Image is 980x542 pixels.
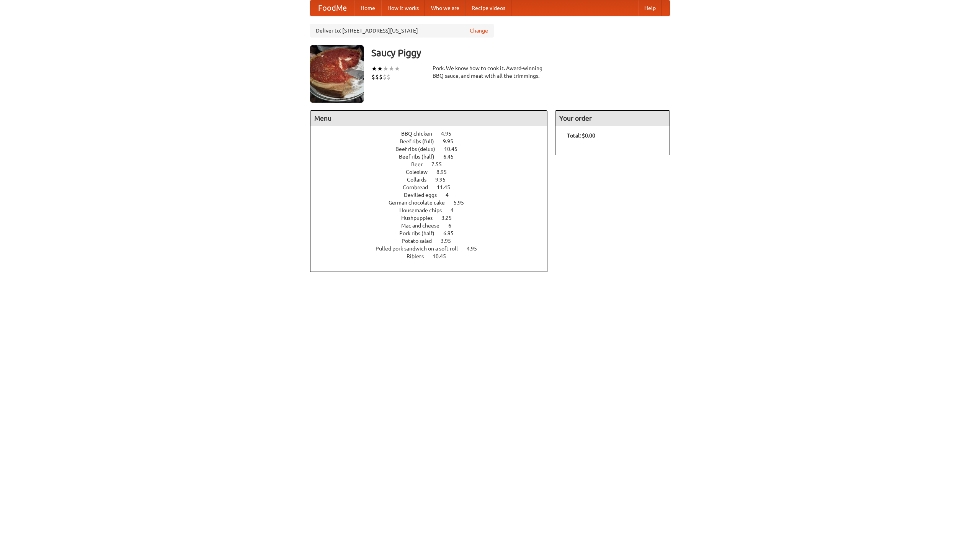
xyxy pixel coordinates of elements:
span: 9.95 [435,177,453,183]
h3: Saucy Piggy [371,45,670,61]
span: 8.95 [436,169,454,175]
span: Beef ribs (half) [399,154,442,160]
span: 10.45 [433,253,454,259]
div: Deliver to: [STREET_ADDRESS][US_STATE] [310,24,494,38]
img: angular.jpg [310,45,364,103]
span: 7.55 [431,161,449,167]
span: Beef ribs (delux) [395,146,443,152]
li: $ [383,73,387,81]
span: Pork ribs (half) [399,230,442,236]
a: Recipe videos [465,0,511,16]
li: $ [387,73,390,81]
span: Cornbread [403,184,436,190]
h4: Your order [555,111,670,126]
a: Cornbread 11.45 [403,184,464,190]
li: $ [379,73,383,81]
span: Devilled eggs [404,192,444,198]
span: 4 [451,207,461,213]
a: Mac and cheese 6 [401,223,465,229]
a: Beef ribs (half) 6.45 [399,154,468,160]
a: BBQ chicken 4.95 [401,131,465,137]
span: 6.95 [443,230,461,236]
span: BBQ chicken [401,131,440,137]
a: Riblets 10.45 [407,253,460,259]
a: Home [354,0,381,16]
span: 4.95 [467,246,485,252]
span: Coleslaw [406,169,435,175]
h4: Menu [310,111,547,126]
div: Pork. We know how to cook it. Award-winning BBQ sauce, and meat with all the trimmings. [433,64,547,80]
a: Hushpuppies 3.25 [401,215,466,221]
li: ★ [377,64,383,73]
a: Collards 9.95 [407,177,460,183]
span: Beer [411,161,430,167]
span: 3.95 [441,238,459,244]
a: Help [638,0,662,16]
span: 11.45 [437,184,458,190]
li: ★ [389,64,394,73]
span: 4.95 [441,131,459,137]
li: ★ [383,64,389,73]
span: Mac and cheese [401,223,447,229]
li: ★ [394,64,400,73]
span: Riblets [407,253,431,259]
a: How it works [381,0,425,16]
span: 6 [448,223,459,229]
a: Pulled pork sandwich on a soft roll 4.95 [376,246,491,252]
a: Housemade chips 4 [399,207,468,213]
span: 6.45 [443,154,461,160]
li: $ [375,73,379,81]
span: Potato salad [402,238,439,244]
a: FoodMe [310,0,354,16]
a: Potato salad 3.95 [402,238,465,244]
a: Beef ribs (delux) 10.45 [395,146,472,152]
span: 10.45 [444,146,465,152]
a: Coleslaw 8.95 [406,169,461,175]
a: Beef ribs (full) 9.95 [400,138,467,144]
a: Beer 7.55 [411,161,456,167]
li: ★ [371,64,377,73]
span: German chocolate cake [389,200,452,206]
a: German chocolate cake 5.95 [389,200,478,206]
span: Housemade chips [399,207,449,213]
span: 9.95 [443,138,461,144]
span: 3.25 [441,215,459,221]
span: 5.95 [454,200,472,206]
a: Pork ribs (half) 6.95 [399,230,468,236]
a: Change [470,27,488,34]
b: Total: $0.00 [567,133,595,139]
a: Devilled eggs 4 [404,192,463,198]
a: Who we are [425,0,465,16]
li: $ [371,73,375,81]
span: Beef ribs (full) [400,138,442,144]
span: 4 [446,192,456,198]
span: Pulled pork sandwich on a soft roll [376,246,465,252]
span: Collards [407,177,434,183]
span: Hushpuppies [401,215,440,221]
